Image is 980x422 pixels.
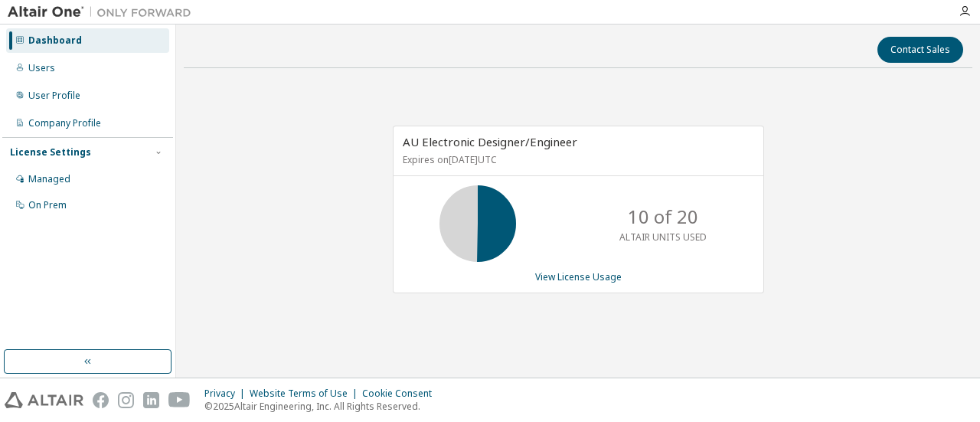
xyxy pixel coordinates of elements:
div: On Prem [28,199,67,211]
p: ALTAIR UNITS USED [619,231,707,244]
button: Contact Sales [877,37,963,63]
div: Privacy [204,388,250,400]
div: Cookie Consent [362,388,441,400]
div: License Settings [10,146,91,159]
img: youtube.svg [168,392,191,408]
div: Managed [28,173,70,185]
div: Users [28,62,55,74]
img: instagram.svg [118,392,134,408]
div: User Profile [28,90,80,102]
img: Altair One [8,5,199,20]
img: facebook.svg [93,392,109,408]
p: 10 of 20 [628,204,698,230]
img: altair_logo.svg [5,392,83,408]
p: Expires on [DATE] UTC [403,153,750,166]
p: © 2025 Altair Engineering, Inc. All Rights Reserved. [204,400,441,413]
div: Company Profile [28,117,101,129]
div: Dashboard [28,34,82,47]
img: linkedin.svg [143,392,159,408]
a: View License Usage [535,270,622,283]
span: AU Electronic Designer/Engineer [403,134,577,149]
div: Website Terms of Use [250,388,362,400]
